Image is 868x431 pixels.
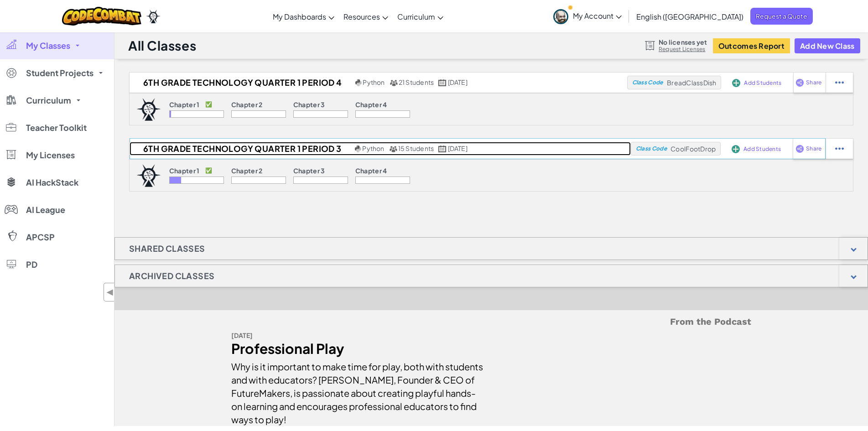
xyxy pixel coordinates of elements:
img: IconAddStudents.svg [732,145,740,153]
span: Teacher Toolkit [26,124,87,132]
p: Chapter 2 [231,101,263,108]
span: AI League [26,206,65,214]
span: Curriculum [397,12,435,21]
h2: 6th Grade Technology Quarter 1 Period 3 [130,142,353,156]
a: 6th Grade Technology Quarter 1 Period 3 Python 15 Students [DATE] [130,142,631,156]
img: avatar [553,9,568,24]
img: python.png [355,145,362,152]
span: [DATE] [448,144,468,152]
span: English ([GEOGRAPHIC_DATA]) [636,12,743,21]
span: AI HackStack [26,178,78,187]
span: Student Projects [26,69,94,77]
img: logo [136,98,161,121]
button: Add New Class [795,38,860,53]
span: CoolFootDrop [670,145,716,153]
img: CodeCombat logo [62,7,142,26]
p: Chapter 3 [293,101,325,108]
a: Request Licenses [659,46,707,53]
h1: All Classes [128,37,196,54]
span: My Dashboards [273,12,326,21]
a: My Dashboards [268,4,339,29]
button: Outcomes Report [713,38,790,53]
div: Professional Play [231,342,484,355]
img: logo [136,164,161,187]
span: Class Code [632,80,663,85]
span: Class Code [636,146,667,151]
span: 15 Students [398,144,434,152]
span: Share [806,80,821,85]
p: Chapter 1 [169,101,200,108]
span: My Classes [26,42,70,50]
img: calendar.svg [438,145,447,152]
img: IconStudentEllipsis.svg [835,78,844,87]
span: ◀ [106,286,114,299]
img: Ozaria [146,10,161,23]
span: Python [362,144,384,152]
span: Share [806,146,821,151]
img: IconStudentEllipsis.svg [835,145,844,153]
p: Chapter 3 [293,167,325,174]
p: Chapter 1 [169,167,200,174]
span: [DATE] [448,78,468,86]
div: Why is it important to make time for play, both with students and with educators? [PERSON_NAME], ... [231,355,484,426]
span: My Licenses [26,151,75,159]
a: English ([GEOGRAPHIC_DATA]) [632,4,748,29]
span: Add Students [744,80,781,86]
span: No licenses yet [659,38,707,46]
a: 6th Grade Technology Quarter 1 Period 4 Python 21 Students [DATE] [130,76,627,89]
span: My Account [573,11,622,21]
span: BreadClassDish [667,78,717,87]
a: Resources [339,4,393,29]
p: ✅ [205,101,212,108]
img: IconShare_Purple.svg [795,78,804,87]
img: MultipleUsers.png [390,79,398,86]
span: Python [363,78,385,86]
img: MultipleUsers.png [389,145,397,152]
img: calendar.svg [438,79,447,86]
a: Curriculum [393,4,448,29]
h5: From the Podcast [231,315,751,329]
a: My Account [549,2,626,31]
h1: Archived Classes [115,265,229,287]
span: Add Students [743,146,781,152]
img: python.png [355,79,362,86]
p: ✅ [205,167,212,174]
h2: 6th Grade Technology Quarter 1 Period 4 [130,76,353,89]
div: [DATE] [231,329,484,342]
p: Chapter 4 [355,167,387,174]
h1: Shared Classes [115,237,219,260]
img: IconShare_Purple.svg [795,145,804,153]
p: Chapter 2 [231,167,263,174]
span: Curriculum [26,96,71,104]
span: 21 Students [399,78,434,86]
span: Resources [343,12,380,21]
p: Chapter 4 [355,101,387,108]
img: IconAddStudents.svg [732,79,740,87]
a: Request a Quote [750,8,813,25]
